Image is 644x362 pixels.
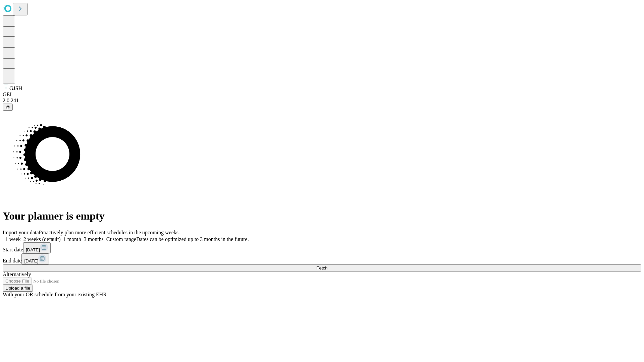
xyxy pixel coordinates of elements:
button: Upload a file [3,285,33,292]
button: @ [3,104,13,111]
button: [DATE] [23,242,51,253]
span: Fetch [316,265,327,270]
span: [DATE] [24,258,38,263]
span: 1 month [63,236,81,242]
span: 1 week [5,236,21,242]
h1: Your planner is empty [3,210,641,222]
span: Alternatively [3,271,31,277]
span: 3 months [84,236,104,242]
span: Dates can be optimized up to 3 months in the future. [136,236,249,242]
span: Import your data [3,230,39,235]
span: GJSH [9,85,22,91]
span: Proactively plan more efficient schedules in the upcoming weeks. [39,230,180,235]
div: Start date [3,242,641,253]
div: End date [3,253,641,264]
span: @ [5,105,10,110]
button: [DATE] [21,253,49,264]
span: Custom range [106,236,136,242]
span: 2 weeks (default) [23,236,61,242]
span: With your OR schedule from your existing EHR [3,292,107,297]
div: GEI [3,92,641,98]
button: Fetch [3,264,641,271]
span: [DATE] [26,247,40,252]
div: 2.0.241 [3,98,641,104]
